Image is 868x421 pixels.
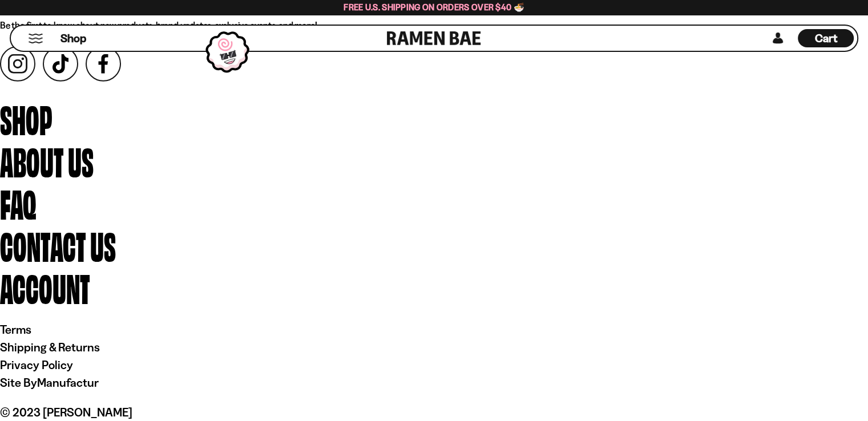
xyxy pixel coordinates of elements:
[815,31,837,45] span: Cart
[798,26,854,51] div: Cart
[60,29,86,47] a: Shop
[37,375,99,390] a: Manufactur
[60,31,86,46] span: Shop
[28,34,43,43] button: Mobile Menu Trigger
[344,2,524,13] span: Free U.S. Shipping on Orders over $40 🍜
